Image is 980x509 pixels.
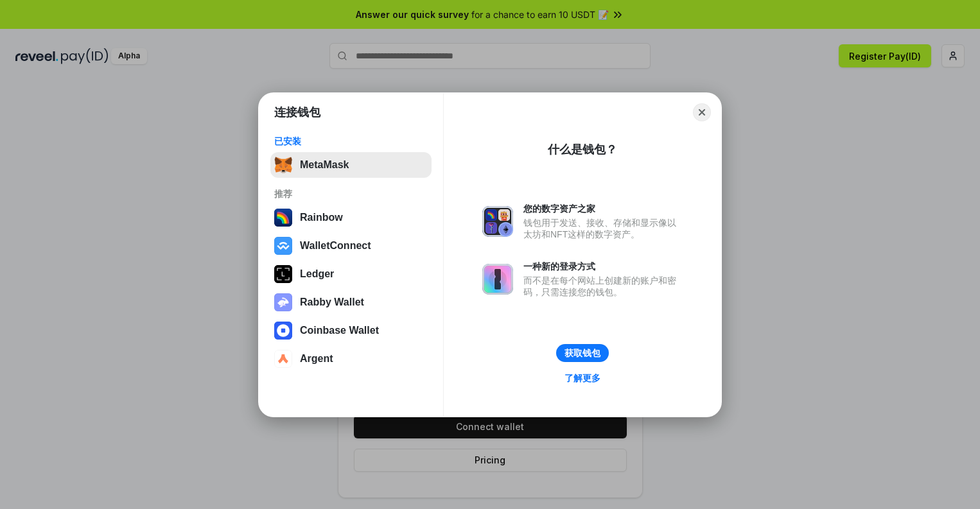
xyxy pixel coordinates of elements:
button: Close [693,103,711,121]
div: Ledger [300,268,334,280]
button: Coinbase Wallet [270,318,432,343]
img: svg+xml,%3Csvg%20fill%3D%22none%22%20height%3D%2233%22%20viewBox%3D%220%200%2035%2033%22%20width%... [274,156,292,174]
img: svg+xml,%3Csvg%20xmlns%3D%22http%3A%2F%2Fwww.w3.org%2F2000%2Fsvg%22%20fill%3D%22none%22%20viewBox... [482,206,513,237]
div: Rainbow [300,212,343,223]
div: 您的数字资产之家 [523,203,683,214]
button: Argent [270,346,432,372]
button: Rabby Wallet [270,289,432,315]
div: 推荐 [274,188,428,200]
img: svg+xml,%3Csvg%20width%3D%2228%22%20height%3D%2228%22%20viewBox%3D%220%200%2028%2028%22%20fill%3D... [274,237,292,255]
div: 而不是在每个网站上创建新的账户和密码，只需连接您的钱包。 [523,275,683,298]
div: 了解更多 [564,372,600,384]
a: 了解更多 [557,370,608,386]
div: Argent [300,353,333,365]
div: MetaMask [300,159,349,171]
div: 已安装 [274,135,428,147]
button: WalletConnect [270,233,432,259]
img: svg+xml,%3Csvg%20xmlns%3D%22http%3A%2F%2Fwww.w3.org%2F2000%2Fsvg%22%20fill%3D%22none%22%20viewBox... [274,293,292,311]
div: Coinbase Wallet [300,325,379,336]
button: Ledger [270,261,432,287]
div: 什么是钱包？ [548,142,617,157]
button: 获取钱包 [556,344,609,362]
button: MetaMask [270,152,432,178]
div: Rabby Wallet [300,297,364,308]
img: svg+xml,%3Csvg%20width%3D%2228%22%20height%3D%2228%22%20viewBox%3D%220%200%2028%2028%22%20fill%3D... [274,322,292,340]
div: WalletConnect [300,240,371,252]
button: Rainbow [270,205,432,230]
img: svg+xml,%3Csvg%20width%3D%22120%22%20height%3D%22120%22%20viewBox%3D%220%200%20120%20120%22%20fil... [274,209,292,227]
div: 一种新的登录方式 [523,261,683,272]
img: svg+xml,%3Csvg%20width%3D%2228%22%20height%3D%2228%22%20viewBox%3D%220%200%2028%2028%22%20fill%3D... [274,350,292,368]
img: svg+xml,%3Csvg%20xmlns%3D%22http%3A%2F%2Fwww.w3.org%2F2000%2Fsvg%22%20fill%3D%22none%22%20viewBox... [482,264,513,295]
div: 钱包用于发送、接收、存储和显示像以太坊和NFT这样的数字资产。 [523,217,683,240]
img: svg+xml,%3Csvg%20xmlns%3D%22http%3A%2F%2Fwww.w3.org%2F2000%2Fsvg%22%20width%3D%2228%22%20height%3... [274,265,292,283]
h1: 连接钱包 [274,105,320,120]
div: 获取钱包 [564,347,600,359]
